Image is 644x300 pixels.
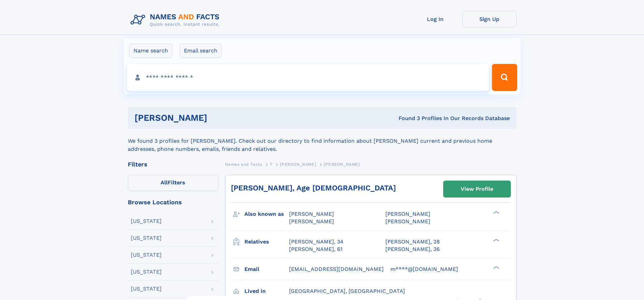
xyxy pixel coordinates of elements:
[129,44,172,58] label: Name search
[385,218,430,225] span: [PERSON_NAME]
[385,211,430,217] span: [PERSON_NAME]
[492,210,500,215] div: ❯
[492,265,500,270] div: ❯
[131,286,162,292] div: [US_STATE]
[444,181,510,197] a: View Profile
[244,208,289,220] h3: Also known as
[180,44,222,58] label: Email search
[280,162,316,167] span: [PERSON_NAME]
[385,246,440,253] a: [PERSON_NAME], 26
[289,211,334,217] span: [PERSON_NAME]
[289,266,384,272] span: [EMAIL_ADDRESS][DOMAIN_NAME]
[289,246,342,253] a: [PERSON_NAME], 61
[303,115,510,122] div: Found 3 Profiles In Our Records Database
[280,160,316,168] a: [PERSON_NAME]
[408,11,462,27] a: Log In
[128,175,218,191] label: Filters
[270,162,272,167] span: T
[492,238,500,242] div: ❯
[461,181,493,197] div: View Profile
[231,184,396,192] a: [PERSON_NAME], Age [DEMOGRAPHIC_DATA]
[128,199,218,205] div: Browse Locations
[127,64,489,91] input: search input
[128,161,218,167] div: Filters
[131,269,162,275] div: [US_STATE]
[270,160,272,168] a: T
[462,11,517,27] a: Sign Up
[131,218,162,224] div: [US_STATE]
[225,160,262,168] a: Names and Facts
[131,235,162,241] div: [US_STATE]
[289,218,334,225] span: [PERSON_NAME]
[289,288,405,294] span: [GEOGRAPHIC_DATA], [GEOGRAPHIC_DATA]
[128,129,517,153] div: We found 3 profiles for [PERSON_NAME]. Check out our directory to find information about [PERSON_...
[128,11,225,29] img: Logo Names and Facts
[244,263,289,275] h3: Email
[244,236,289,248] h3: Relatives
[244,285,289,297] h3: Lived in
[385,238,440,246] a: [PERSON_NAME], 28
[289,238,343,246] a: [PERSON_NAME], 34
[161,179,168,186] span: All
[131,252,162,258] div: [US_STATE]
[492,64,517,91] button: Search Button
[324,162,360,167] span: [PERSON_NAME]
[135,114,303,122] h1: [PERSON_NAME]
